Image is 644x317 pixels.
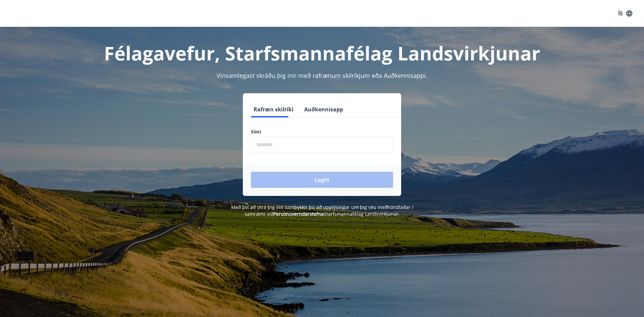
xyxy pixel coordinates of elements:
label: Sími [251,128,393,135]
span: Vinsamlegast skráðu þig inn með rafrænum skilríkjum eða Auðkennisappi. [217,71,427,80]
button: ÍS [614,7,636,19]
button: Rafræn skilríki [251,101,296,117]
span: Með því að skrá þig inn samþykkir þú að upplýsingar um þig séu meðhöndlaðar í samræmi við Starfsm... [231,204,413,217]
h1: Félagavefur, Starfsmannafélag Landsvirkjunar [89,40,555,66]
a: Persónuverndarstefna [273,211,324,217]
button: Auðkennisapp [302,101,346,117]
